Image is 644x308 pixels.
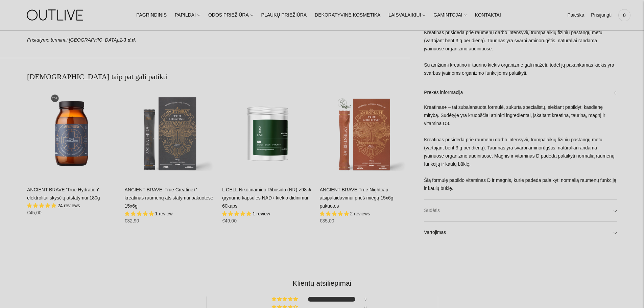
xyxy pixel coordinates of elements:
a: ANCIENT BRAVE 'True Hydration' elektrolitai skysčių atstatymui 180g [27,88,118,179]
a: ANCIENT BRAVE 'True Hydration' elektrolitai skysčių atstatymui 180g [27,187,100,200]
a: 0 [618,8,630,23]
span: €49,00 [222,218,237,223]
span: 0 [620,10,629,20]
a: LAISVALAIKIUI [388,8,425,23]
span: €32,90 [125,218,139,223]
a: DEKORATYVINĖ KOSMETIKA [315,8,380,23]
em: Pristatymo terminai [GEOGRAPHIC_DATA]: [27,37,119,43]
a: PAPILDAI [175,8,200,23]
a: ANCIENT BRAVE True Nightcap atsipalaidavimui prieš miegą 15x6g pakuotės [320,187,393,209]
span: 1 review [253,211,270,216]
img: OUTLIVE [14,3,98,27]
a: PLAUKŲ PRIEŽIŪRA [261,8,307,23]
span: 2 reviews [350,211,370,216]
a: ANCIENT BRAVE 'True Creatine+' kreatinas raumenų atsistatymui pakuotėse 15x6g [125,187,213,209]
a: ODOS PRIEŽIŪRA [208,8,253,23]
a: ANCIENT BRAVE 'True Creatine+' kreatinas raumenų atsistatymui pakuotėse 15x6g [125,88,216,179]
p: Kreatinas prisideda prie raumenų darbo intensyvių trumpalaikių fizinių pastangų metu (vartojant b... [424,28,617,77]
a: L CELL Nikotinamido Ribosido (NR) >98% grynumo kapsulės NAD+ kiekio didinimui 60kaps [222,88,313,179]
a: L CELL Nikotinamido Ribosido (NR) >98% grynumo kapsulės NAD+ kiekio didinimui 60kaps [222,187,311,209]
a: Prisijungti [591,8,612,23]
span: 5.00 stars [320,211,350,216]
a: Paieška [567,8,584,23]
span: €35,00 [320,218,334,223]
div: 100% (3) reviews with 5 star rating [272,297,299,302]
span: 24 reviews [57,203,80,208]
strong: 1-3 d.d. [119,37,136,43]
a: PAGRINDINIS [136,8,167,23]
span: 5.00 stars [125,211,155,216]
div: Kreatinas+ – tai subalansuota formulė, sukurta specialistų, siekiant papildyti kasdienę mitybą. S... [424,103,617,199]
span: 5.00 stars [222,211,253,216]
span: €45,00 [27,210,42,215]
a: ANCIENT BRAVE True Nightcap atsipalaidavimui prieš miegą 15x6g pakuotės [320,88,411,179]
a: KONTAKTAI [475,8,501,23]
a: Sudėtis [424,199,617,221]
h2: Klientų atsiliepimai [32,278,612,288]
a: GAMINTOJAI [433,8,467,23]
span: 1 review [155,211,172,216]
a: Vartojimas [424,221,617,243]
a: Prekės informacija [424,82,617,103]
h2: [DEMOGRAPHIC_DATA] taip pat gali patikti [27,72,410,82]
span: 4.88 stars [27,203,57,208]
div: 3 [364,297,373,302]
